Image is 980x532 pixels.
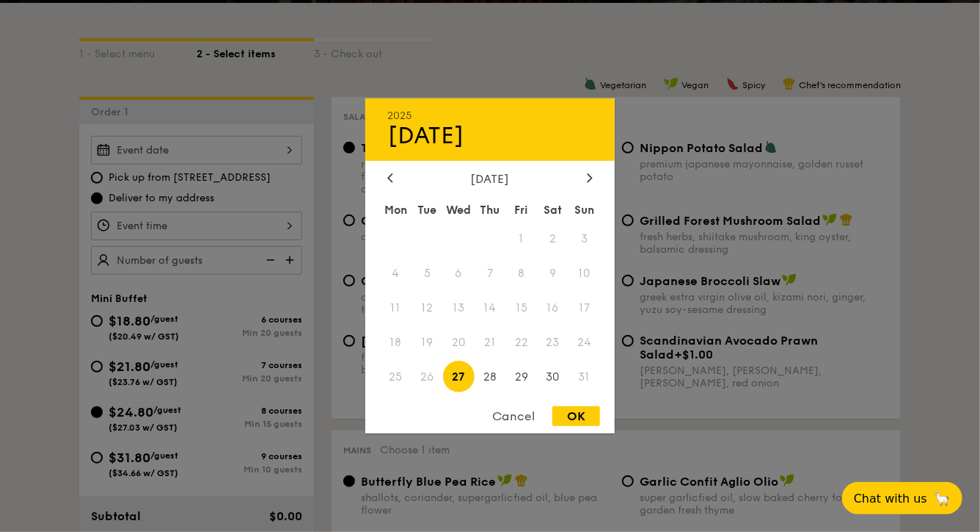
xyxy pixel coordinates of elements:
[475,258,506,290] span: 7
[505,258,537,290] span: 8
[443,361,475,392] span: 27
[505,197,537,223] div: Fri
[505,292,537,324] span: 15
[568,223,600,255] span: 3
[537,326,568,358] span: 23
[380,326,412,358] span: 18
[475,197,506,223] div: Thu
[537,361,568,392] span: 30
[552,406,600,426] div: OK
[380,361,412,392] span: 25
[537,223,568,255] span: 2
[387,172,593,186] div: [DATE]
[443,258,475,290] span: 6
[568,197,600,223] div: Sun
[380,292,412,324] span: 11
[380,197,412,223] div: Mon
[568,361,600,392] span: 31
[537,258,568,290] span: 9
[933,490,951,507] span: 🦙
[505,326,537,358] span: 22
[854,492,927,506] span: Chat with us
[412,292,443,324] span: 12
[475,361,506,392] span: 28
[537,292,568,324] span: 16
[412,258,443,290] span: 5
[387,122,593,150] div: [DATE]
[380,258,412,290] span: 4
[443,292,475,324] span: 13
[412,361,443,392] span: 26
[568,326,600,358] span: 24
[443,326,475,358] span: 20
[387,109,593,122] div: 2025
[475,292,506,324] span: 14
[505,223,537,255] span: 1
[505,361,537,392] span: 29
[842,482,962,514] button: Chat with us🦙
[412,326,443,358] span: 19
[412,197,443,223] div: Tue
[537,197,568,223] div: Sat
[568,292,600,324] span: 17
[475,326,506,358] span: 21
[443,197,475,223] div: Wed
[568,258,600,290] span: 10
[478,406,549,426] div: Cancel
